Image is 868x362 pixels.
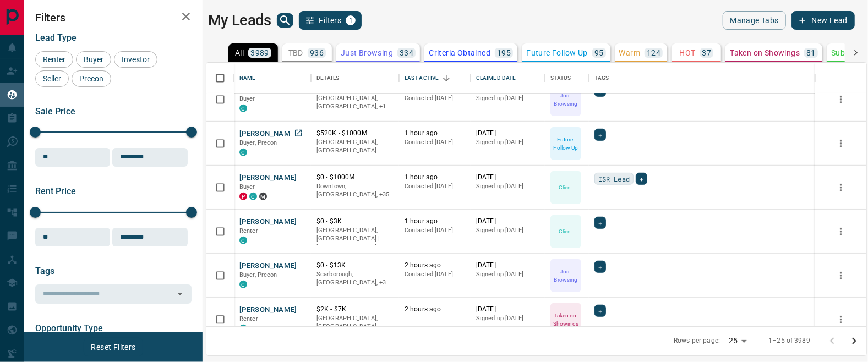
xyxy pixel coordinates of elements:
button: New Lead [791,11,855,30]
p: $0 - $3K [316,217,394,226]
div: Details [311,63,399,94]
p: 37 [702,49,712,57]
p: $0 - $1000M [316,173,394,182]
div: Name [234,63,311,94]
p: Signed up [DATE] [476,270,539,279]
p: Client [559,227,573,235]
div: Tags [594,63,609,94]
span: + [598,305,602,316]
button: [PERSON_NAME] [239,305,297,315]
p: 81 [806,49,816,57]
p: Just Browsing [552,91,580,108]
p: Just Browsing [341,49,393,57]
p: [DATE] [476,173,539,182]
a: Open in New Tab [291,126,305,140]
div: condos.ca [249,193,257,200]
p: Contacted [DATE] [405,138,465,147]
span: + [640,173,643,184]
button: Reset Filters [84,338,143,356]
button: more [833,135,849,152]
span: Investor [118,55,154,64]
p: [DATE] [476,217,539,226]
p: Scarborough, Toronto, Mississauga, Brampton, Ajax, Markham, Vaughan, King, Pickering, Richmond Hi... [316,182,394,199]
p: 3989 [250,49,269,57]
div: Details [316,63,339,94]
p: [GEOGRAPHIC_DATA], [GEOGRAPHIC_DATA] [316,138,394,155]
span: Renter [239,227,258,234]
div: Status [550,63,571,94]
button: more [833,267,849,284]
span: Tags [35,266,54,276]
p: Toronto [316,94,394,111]
p: Contacted [DATE] [405,226,465,235]
div: mrloft.ca [259,193,267,200]
p: 1 hour ago [405,217,465,226]
button: more [833,311,849,328]
p: North York, Midtown | Central, Toronto [316,270,394,287]
span: Buyer [239,183,255,190]
p: 124 [647,49,660,57]
p: 1 hour ago [405,129,465,138]
span: + [598,261,602,272]
p: Rows per page: [674,336,720,345]
h1: My Leads [208,12,271,29]
p: [DATE] [476,305,539,314]
div: Last Active [405,63,439,94]
button: [PERSON_NAME] [239,129,297,139]
button: [PERSON_NAME] [239,173,297,183]
button: Go to next page [843,330,865,352]
div: 25 [724,333,751,349]
p: HOT [679,49,695,57]
div: condos.ca [239,105,247,112]
p: $0 - $13K [316,261,394,270]
span: Buyer, Precon [239,271,277,278]
div: Investor [114,51,157,68]
button: search button [277,13,293,28]
button: more [833,223,849,240]
span: Seller [39,74,65,83]
div: Claimed Date [476,63,516,94]
div: Status [545,63,589,94]
div: condos.ca [239,325,247,332]
div: Tags [589,63,815,94]
span: Lead Type [35,32,77,43]
p: Criteria Obtained [429,49,490,57]
p: 936 [310,49,324,57]
div: condos.ca [239,149,247,156]
button: [PERSON_NAME] [239,261,297,271]
span: Precon [75,74,107,83]
p: Taken on Showings [552,311,580,328]
div: Last Active [399,63,471,94]
button: Manage Tabs [723,11,785,30]
button: more [833,179,849,196]
p: 334 [400,49,413,57]
div: Seller [35,70,69,87]
p: Signed up [DATE] [476,182,539,191]
div: + [594,305,606,317]
div: Name [239,63,256,94]
p: $520K - $1000M [316,129,394,138]
p: [GEOGRAPHIC_DATA], [GEOGRAPHIC_DATA] [316,314,394,331]
span: Opportunity Type [35,323,103,333]
button: Sort [439,70,454,86]
button: Open [172,286,188,301]
span: + [598,217,602,228]
div: Claimed Date [471,63,545,94]
h2: Filters [35,11,192,24]
div: Precon [72,70,111,87]
span: Buyer, Precon [239,139,277,146]
p: 2 hours ago [405,305,465,314]
span: 1 [347,17,354,24]
span: Sale Price [35,106,75,117]
p: Signed up [DATE] [476,138,539,147]
p: 1–25 of 3989 [768,336,810,345]
p: 195 [497,49,511,57]
p: 1 hour ago [405,173,465,182]
p: 2 hours ago [405,261,465,270]
div: property.ca [239,193,247,200]
p: Signed up [DATE] [476,94,539,103]
span: Buyer [80,55,107,64]
div: + [594,217,606,229]
p: All [235,49,244,57]
p: Signed up [DATE] [476,226,539,235]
